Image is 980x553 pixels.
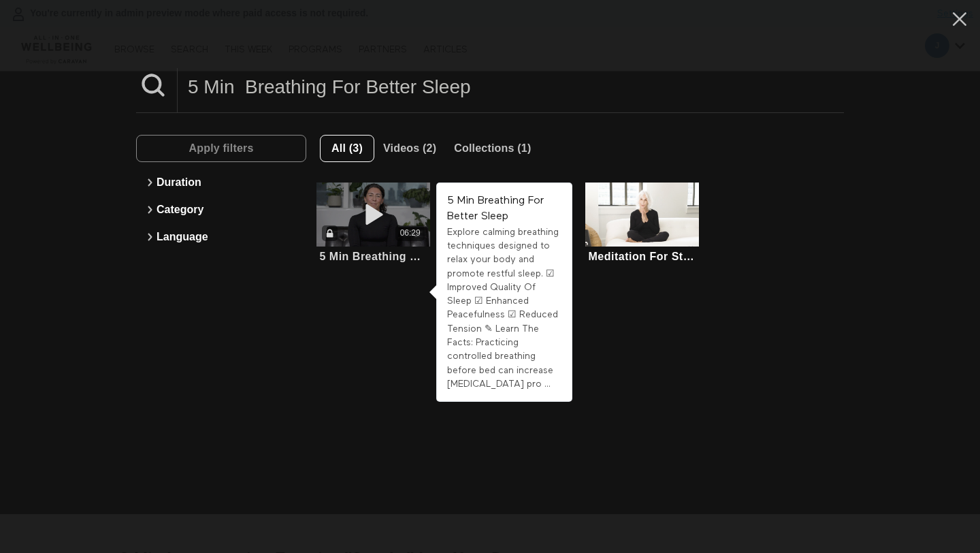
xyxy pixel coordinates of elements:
[178,68,844,106] input: Search
[454,142,531,154] span: Collections (1)
[331,142,363,154] span: All (3)
[585,183,699,265] a: Meditation For Stress Relief: 5 MinMeditation For Stress Relief: 5 Min
[143,169,299,196] button: Duration
[447,195,544,222] strong: 5 Min Breathing For Better Sleep
[400,227,421,239] div: 06:29
[447,225,561,392] div: Explore calming breathing techniques designed to relax your body and promote restful sleep. ☑ Imp...
[445,135,540,162] button: Collections (1)
[316,183,430,265] a: 5 Min Breathing For Better Sleep06:295 Min Breathing For Better Sleep
[320,135,374,162] button: All (3)
[588,250,696,263] div: Meditation For Stress Relief: 5 Min
[319,250,427,263] div: 5 Min Breathing For Better Sleep
[143,223,299,251] button: Language
[143,196,299,223] button: Category
[374,135,445,162] button: Videos (2)
[383,142,436,154] span: Videos (2)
